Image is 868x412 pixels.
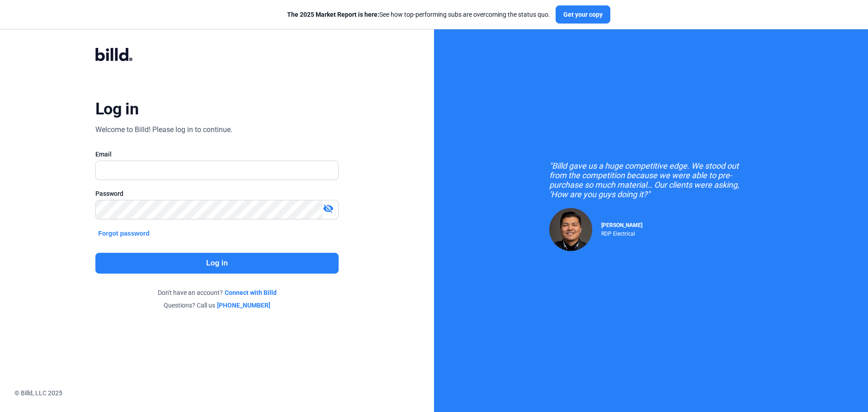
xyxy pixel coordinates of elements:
div: Don't have an account? [95,288,339,297]
div: Email [95,150,339,159]
a: [PHONE_NUMBER] [217,301,270,310]
div: Welcome to Billd! Please log in to continue. [95,124,232,135]
div: See how top-performing subs are overcoming the status quo. [287,10,550,19]
div: "Billd gave us a huge competitive edge. We stood out from the competition because we were able to... [549,161,753,199]
div: Log in [95,99,138,119]
button: Log in [95,253,339,274]
img: Raul Pacheco [549,208,592,251]
span: [PERSON_NAME] [601,222,642,228]
div: Password [95,189,339,198]
div: Questions? Call us [95,301,339,310]
div: RDP Electrical [601,228,642,237]
a: Connect with Billd [225,288,277,297]
button: Get your copy [556,5,610,24]
span: The 2025 Market Report is here: [287,11,379,18]
mat-icon: visibility_off [323,203,334,214]
button: Forgot password [95,228,152,238]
